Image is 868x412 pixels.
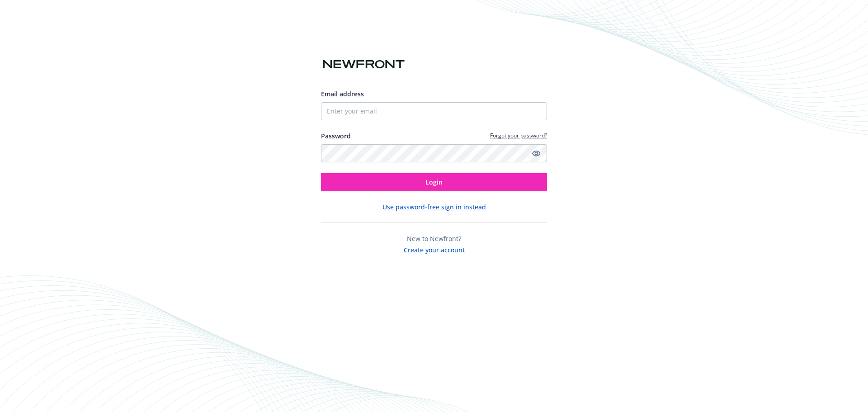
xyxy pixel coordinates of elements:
[321,57,406,72] img: Newfront logo
[321,102,547,120] input: Enter your email
[321,90,364,98] span: Email address
[407,234,461,243] span: New to Newfront?
[425,178,443,186] span: Login
[382,202,486,212] button: Use password-free sign in instead
[404,243,465,255] button: Create your account
[490,132,547,139] a: Forgot your password?
[321,131,351,141] label: Password
[321,144,547,162] input: Enter your password
[531,148,542,159] a: Show password
[321,173,547,191] button: Login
